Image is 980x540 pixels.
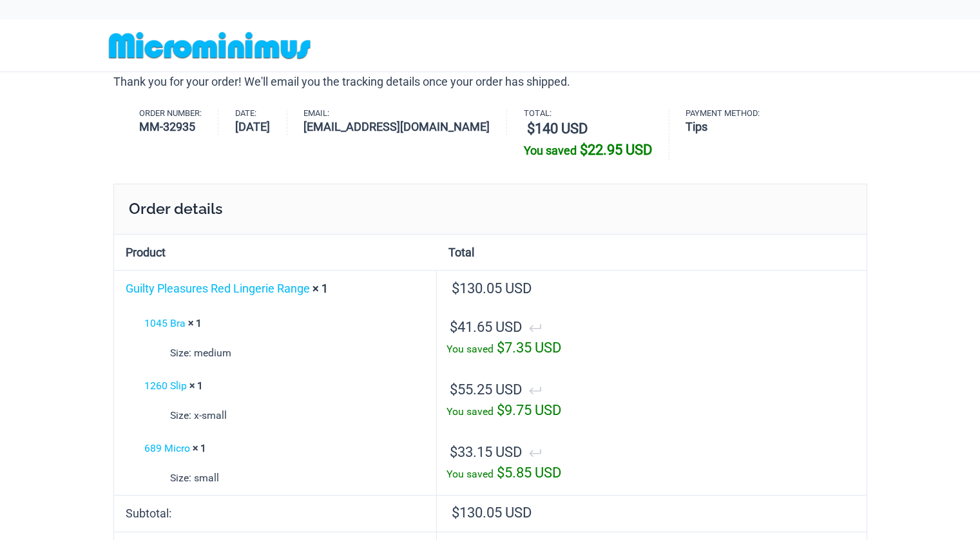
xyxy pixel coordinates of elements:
[450,319,457,335] span: $
[497,402,504,418] span: $
[447,401,856,421] div: You saved
[312,282,328,295] strong: × 1
[126,282,310,295] a: Guilty Pleasures Red Lingerie Range
[114,235,437,270] th: Product
[497,402,561,418] bdi: 9.75 USD
[188,317,202,329] strong: × 1
[170,343,191,363] strong: Size:
[170,468,426,488] p: small
[144,442,190,454] a: 689 Micro
[235,118,270,135] strong: [DATE]
[303,118,490,135] strong: [EMAIL_ADDRESS][DOMAIN_NAME]
[497,340,504,356] span: $
[497,465,561,481] bdi: 5.85 USD
[450,319,522,335] bdi: 41.65 USD
[580,142,588,158] span: $
[303,110,507,135] li: Email:
[114,495,437,532] th: Subtotal:
[139,110,219,135] li: Order number:
[170,468,191,488] strong: Size:
[139,118,202,135] strong: MM-32935
[170,406,426,425] p: x-small
[452,280,459,296] span: $
[170,343,426,363] p: medium
[104,31,316,60] img: MM SHOP LOGO FLAT
[497,465,504,481] span: $
[686,118,760,135] strong: Tips
[580,142,652,158] bdi: 22.95 USD
[452,280,532,296] bdi: 130.05 USD
[452,505,532,521] span: 130.05 USD
[450,381,457,398] span: $
[437,235,867,270] th: Total
[447,463,856,484] div: You saved
[450,381,522,398] bdi: 55.25 USD
[524,110,669,160] li: Total:
[447,338,856,359] div: You saved
[170,406,191,425] strong: Size:
[113,72,867,92] p: Thank you for your order! We'll email you the tracking details once your order has shipped.
[193,442,206,454] strong: × 1
[144,380,187,392] a: 1260 Slip
[189,380,203,392] strong: × 1
[450,444,522,460] bdi: 33.15 USD
[524,139,652,160] div: You saved
[686,110,776,135] li: Payment method:
[144,317,186,329] a: 1045 Bra
[497,340,561,356] bdi: 7.35 USD
[527,121,588,137] bdi: 140 USD
[527,121,535,137] span: $
[450,444,457,460] span: $
[452,505,459,521] span: $
[235,110,287,135] li: Date:
[113,184,867,234] h2: Order details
